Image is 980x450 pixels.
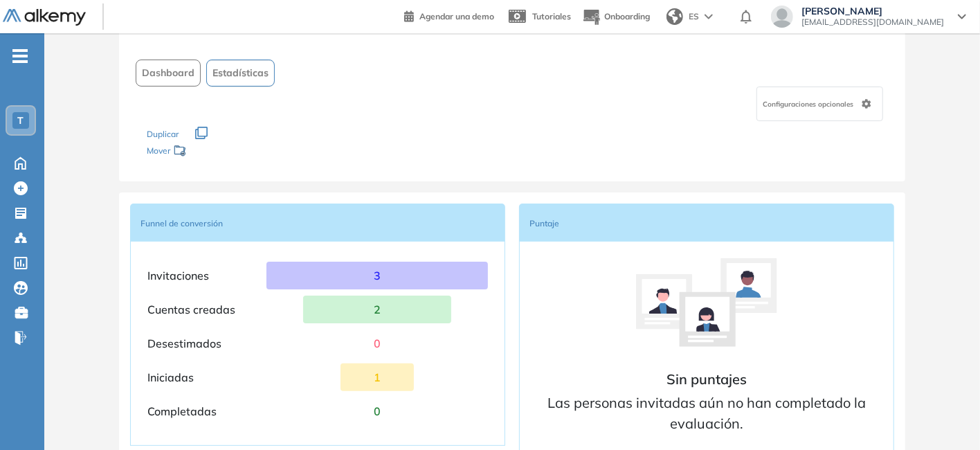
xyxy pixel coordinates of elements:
p: 2 [368,296,386,323]
span: Estadísticas [212,66,269,80]
button: Onboarding [582,2,650,32]
p: Cuentas creadas [147,301,266,318]
button: Estadísticas [206,60,275,87]
span: ES [689,10,699,23]
p: 0 [368,330,386,357]
span: Sin puntajes [536,369,877,390]
span: Onboarding [604,11,650,21]
i: - [12,55,28,57]
span: Dashboard [142,66,194,80]
div: Configuraciones opcionales [756,87,883,121]
p: 0 [368,397,386,425]
span: Funnel de conversión [140,218,223,228]
p: Invitaciones [147,267,266,284]
div: Mover [147,139,285,165]
img: Logo [3,9,86,26]
img: world [666,8,683,25]
p: Completadas [147,403,266,420]
span: T [18,115,24,126]
span: Tutoriales [532,11,571,21]
span: Configuraciones opcionales [763,99,856,109]
p: Iniciadas [147,369,266,386]
a: Agendar una demo [404,7,494,24]
img: arrow [705,14,713,19]
span: Agendar una demo [419,11,494,21]
p: Desestimados [147,335,266,352]
p: 1 [368,363,386,391]
span: Duplicar [147,129,179,139]
span: [EMAIL_ADDRESS][DOMAIN_NAME] [801,17,944,28]
button: Dashboard [136,60,201,87]
p: Las personas invitadas aún no han completado la evaluación. [536,393,877,434]
span: [PERSON_NAME] [801,6,944,17]
span: Puntaje [529,218,559,228]
p: 3 [368,262,386,289]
